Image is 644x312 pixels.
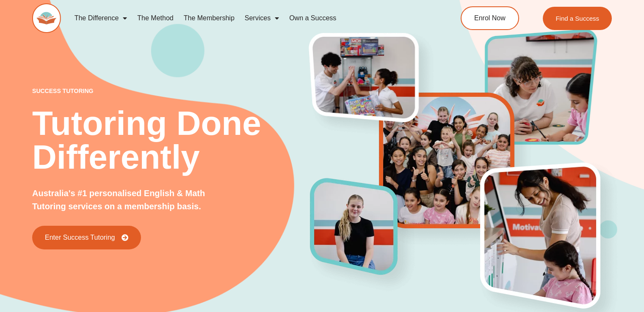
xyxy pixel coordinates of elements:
span: Enrol Now [474,15,506,22]
span: Find a Success [556,15,599,22]
a: Own a Success [284,8,341,28]
h2: Tutoring Done Differently [32,107,310,174]
p: Australia's #1 personalised English & Math Tutoring services on a membership basis. [32,187,235,213]
span: Enter Success Tutoring [45,234,115,241]
a: Enter Success Tutoring [32,226,141,249]
a: The Difference [69,8,133,28]
nav: Menu [69,8,428,28]
p: success tutoring [32,88,310,94]
a: Find a Success [543,7,612,30]
a: The Method [132,8,178,28]
a: Services [240,8,284,28]
a: The Membership [179,8,240,28]
a: Enrol Now [461,6,519,30]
